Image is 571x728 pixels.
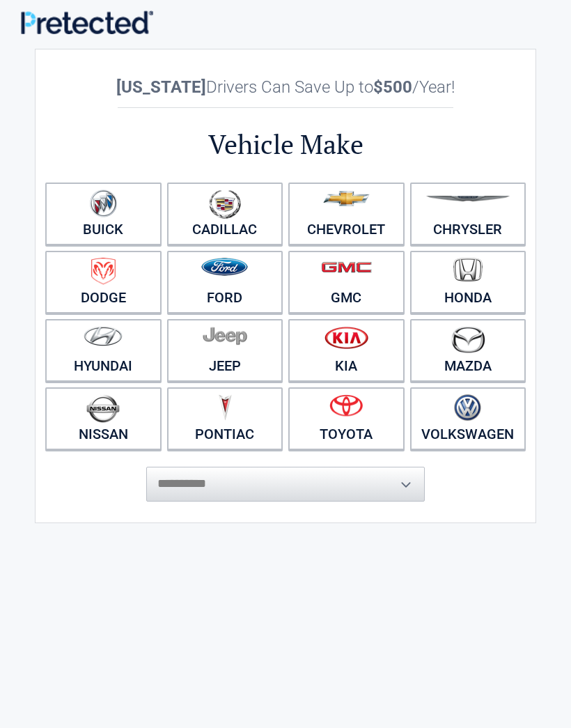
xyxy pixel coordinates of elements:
[42,127,529,162] h2: Vehicle Make
[451,326,485,353] img: mazda
[84,326,123,346] img: hyundai
[167,387,283,450] a: Pontiac
[45,251,162,313] a: Dodge
[410,251,526,313] a: Honda
[21,10,153,34] img: Main Logo
[45,387,162,450] a: Nissan
[45,319,162,382] a: Hyundai
[410,183,526,245] a: Chrysler
[324,326,368,349] img: kia
[329,394,363,417] img: toyota
[91,258,116,285] img: dodge
[45,183,162,245] a: Buick
[288,319,405,382] a: Kia
[167,251,283,313] a: Ford
[90,189,117,217] img: buick
[288,183,405,245] a: Chevrolet
[410,387,526,450] a: Volkswagen
[321,261,372,273] img: gmc
[288,251,405,313] a: GMC
[201,258,248,276] img: ford
[288,387,405,450] a: Toyota
[425,196,510,202] img: chrysler
[167,319,283,382] a: Jeep
[410,319,526,382] a: Mazda
[203,326,247,346] img: jeep
[209,189,241,219] img: cadillac
[116,77,206,97] b: [US_STATE]
[453,258,483,282] img: honda
[42,77,529,97] h2: Drivers Can Save Up to /Year
[86,394,120,423] img: nissan
[454,394,481,421] img: volkswagen
[218,394,232,421] img: pontiac
[323,191,370,206] img: chevrolet
[167,183,283,245] a: Cadillac
[373,77,412,97] b: $500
